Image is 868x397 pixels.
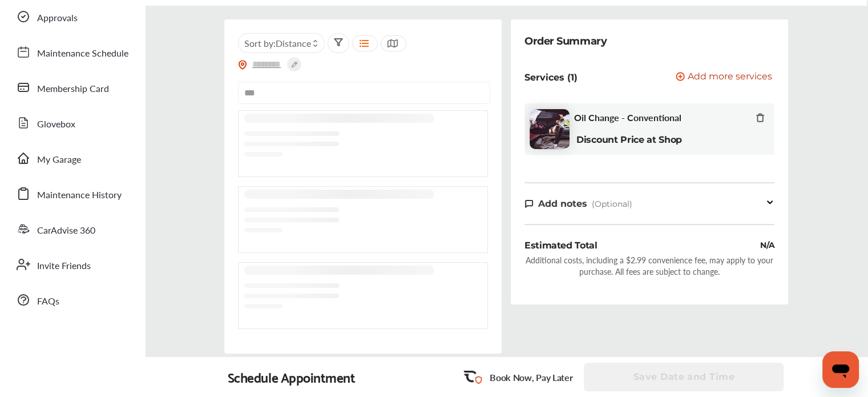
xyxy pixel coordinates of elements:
[530,109,570,149] img: oil-change-thumb.jpg
[10,2,134,31] a: Approvals
[37,82,109,97] span: Membership Card
[37,294,59,309] span: FAQs
[822,351,859,388] iframe: Button to launch messaging window
[37,188,122,203] span: Maintenance History
[37,223,95,238] span: CarAdvise 360
[244,37,311,50] span: Sort by :
[276,37,311,50] span: Distance
[524,254,774,277] div: Additional costs, including a $2.99 convenience fee, may apply to your purchase. All fees are sub...
[524,72,578,83] p: Services (1)
[37,153,81,167] span: My Garage
[10,250,134,279] a: Invite Friends
[238,60,247,70] img: location_vector_orange.38f05af8.svg
[10,108,134,138] a: Glovebox
[10,143,134,173] a: My Garage
[228,369,356,385] div: Schedule Appointment
[760,239,774,252] div: N/A
[10,214,134,244] a: CarAdvise 360
[592,199,632,209] span: (Optional)
[490,371,572,384] p: Book Now, Pay Later
[37,46,128,61] span: Maintenance Schedule
[10,285,134,315] a: FAQs
[524,239,597,252] div: Estimated Total
[37,117,75,132] span: Glovebox
[37,259,91,274] span: Invite Friends
[676,72,772,83] button: Add more services
[538,198,587,209] span: Add notes
[524,33,607,49] div: Order Summary
[10,179,134,208] a: Maintenance History
[10,73,134,102] a: Membership Card
[37,11,78,26] span: Approvals
[676,72,774,83] a: Add more services
[524,199,534,208] img: note-icon.db9493fa.svg
[688,72,772,83] span: Add more services
[576,134,682,145] b: Discount Price at Shop
[10,37,134,67] a: Maintenance Schedule
[574,112,681,123] span: Oil Change - Conventional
